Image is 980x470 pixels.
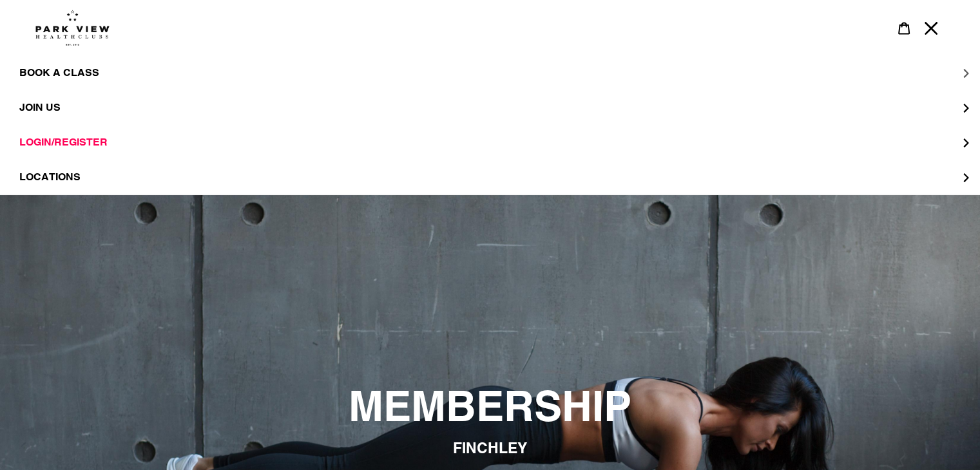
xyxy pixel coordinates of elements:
img: Park view health clubs is a gym near you. [35,10,110,46]
span: LOCATIONS [19,171,81,183]
span: BOOK A CLASS [19,66,99,79]
span: LOGIN/REGISTER [19,136,108,149]
h2: MEMBERSHIP [139,381,841,431]
span: JOIN US [19,101,61,113]
span: FINCHLEY [453,438,527,456]
button: Menu [918,14,945,42]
